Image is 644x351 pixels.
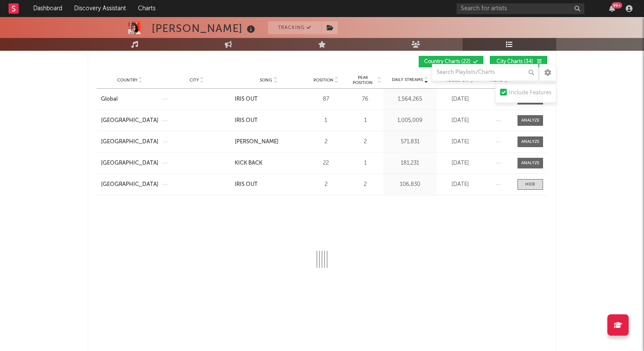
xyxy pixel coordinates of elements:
div: [PERSON_NAME] [152,21,257,35]
span: City [190,78,199,83]
div: [DATE] [439,95,481,104]
input: Search for artists [457,3,584,14]
a: IRIS OUT [235,95,302,104]
div: IRIS OUT [235,95,258,104]
a: [PERSON_NAME] [235,138,302,146]
span: Country [117,78,138,83]
button: Country Charts(22) [419,56,483,67]
a: Global [101,95,158,104]
a: [GEOGRAPHIC_DATA] [101,138,158,146]
span: Position [313,78,333,83]
div: [DATE] [439,116,481,125]
div: 1 [349,159,381,168]
div: 87 [307,95,345,104]
div: 1 [349,116,381,125]
button: Tracking [268,21,321,34]
div: 99 + [612,2,622,9]
div: IRIS OUT [235,180,258,189]
div: [DATE] [439,180,481,189]
div: Global [101,95,118,104]
span: Peak Position [349,75,376,85]
div: Include Features [509,88,552,98]
a: [GEOGRAPHIC_DATA] [101,159,158,168]
div: [DATE] [439,138,481,146]
div: 2 [349,180,381,189]
button: City Charts(34) [490,56,547,67]
a: [GEOGRAPHIC_DATA] [101,180,158,189]
div: 1 [307,116,345,125]
input: Search Playlists/Charts [432,64,538,81]
div: 106,830 [385,180,434,189]
div: [DATE] [439,159,481,168]
div: [PERSON_NAME] [235,138,279,146]
span: Country Charts ( 22 ) [424,59,471,64]
span: Song [260,78,272,83]
span: City Charts ( 34 ) [495,59,535,64]
div: 76 [349,95,381,104]
div: KICK BACK [235,159,262,168]
div: 2 [307,180,345,189]
span: Daily Streams [392,77,423,83]
div: 1,005,009 [385,116,434,125]
div: 2 [349,138,381,146]
a: [GEOGRAPHIC_DATA] [101,116,158,125]
a: IRIS OUT [235,116,302,125]
a: KICK BACK [235,159,302,168]
a: IRIS OUT [235,180,302,189]
div: 2 [307,138,345,146]
div: IRIS OUT [235,116,258,125]
div: 571,831 [385,138,434,146]
div: 22 [307,159,345,168]
div: 181,231 [385,159,434,168]
div: 1,564,265 [385,95,434,104]
button: 99+ [609,5,615,12]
